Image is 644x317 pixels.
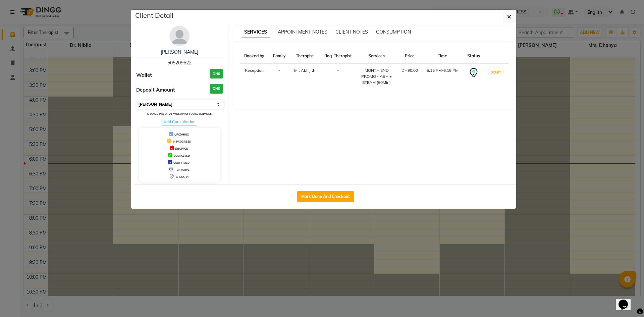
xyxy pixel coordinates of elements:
[136,71,152,79] span: Wallet
[422,63,463,90] td: 5:15 PM-6:15 PM
[174,133,189,136] span: UPCOMING
[290,49,320,63] th: Therapist
[422,49,463,63] th: Time
[175,147,188,150] span: DROPPED
[175,168,190,171] span: TENTATIVE
[173,161,190,164] span: CONFIRMED
[176,175,189,178] span: CHECK-IN
[320,63,356,90] td: -
[360,67,393,86] div: MONTH END PROMO - ABH + STEAM (60Min)
[210,84,223,94] h3: DH0
[278,29,327,35] span: APPOINTMENT NOTES
[240,49,269,63] th: Booked by
[136,86,175,94] span: Deposit Amount
[161,49,198,55] a: [PERSON_NAME]
[376,29,411,35] span: CONSUMPTION
[616,290,637,310] iframe: chat widget
[463,49,484,63] th: Status
[173,140,191,143] span: IN PROGRESS
[147,112,212,115] small: Change in status will apply to all services.
[397,49,422,63] th: Price
[294,68,315,73] span: Mr. Abhijith
[269,63,290,90] td: -
[320,49,356,63] th: Req. Therapist
[167,60,192,66] span: 505209622
[489,68,503,76] button: START
[356,49,397,63] th: Services
[401,67,418,73] div: DH90.00
[297,191,354,202] button: Mark Done And Checkout
[210,69,223,79] h3: DH0
[169,26,190,46] img: avatar
[135,10,173,20] h5: Client Detail
[335,29,368,35] span: CLIENT NOTES
[174,154,190,157] span: COMPLETED
[241,26,270,38] span: SERVICES
[240,63,269,90] td: Reception
[269,49,290,63] th: Family
[162,118,197,125] span: Add Consultation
